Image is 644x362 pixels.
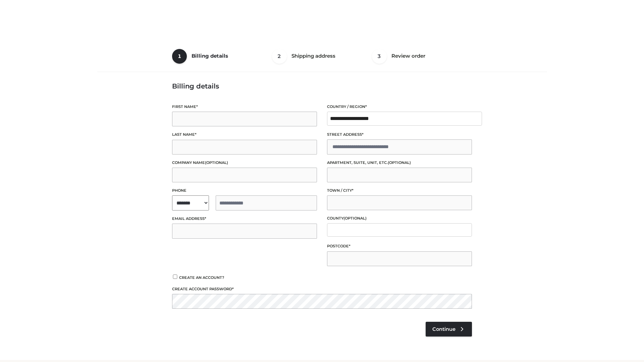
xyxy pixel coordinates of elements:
label: Street address [327,131,472,138]
span: Shipping address [291,53,335,59]
span: Billing details [192,53,228,59]
label: Phone [172,187,317,194]
label: Last name [172,131,317,138]
a: Continue [426,322,472,337]
span: 3 [372,49,387,64]
label: Postcode [327,243,472,249]
span: (optional) [388,160,411,165]
span: (optional) [205,160,228,165]
label: Town / City [327,187,472,194]
label: County [327,215,472,222]
h3: Billing details [172,82,472,90]
span: Review order [391,53,425,59]
label: Country / Region [327,104,472,110]
span: 2 [272,49,287,64]
label: First name [172,104,317,110]
label: Apartment, suite, unit, etc. [327,160,472,166]
label: Email address [172,216,317,222]
label: Create account password [172,286,472,292]
input: Create an account? [172,275,178,279]
span: 1 [172,49,187,64]
span: Continue [432,326,455,332]
span: (optional) [343,216,367,221]
label: Company name [172,160,317,166]
span: Create an account? [179,275,224,280]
